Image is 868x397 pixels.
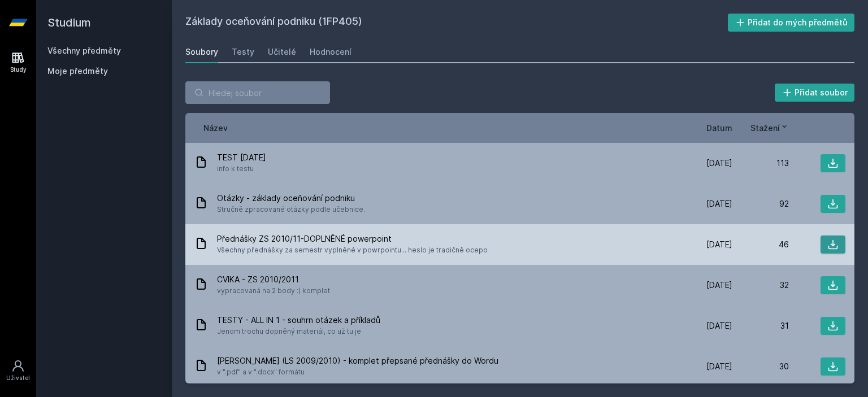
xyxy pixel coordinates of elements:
[203,122,228,134] button: Název
[2,45,34,80] a: Study
[185,41,218,63] a: Soubory
[217,204,365,215] span: Stručně zpracované otázky podle učebnice.
[732,320,789,331] div: 31
[217,326,380,337] span: Jenom trochu dopněný materiál, co už tu je
[10,66,27,74] div: Study
[706,320,732,331] span: [DATE]
[732,361,789,372] div: 30
[268,41,296,63] a: Učitelé
[185,46,218,58] div: Soubory
[232,46,254,58] div: Testy
[310,41,351,63] a: Hodnocení
[732,280,789,291] div: 32
[2,354,34,388] a: Uživatel
[732,239,789,250] div: 46
[217,315,380,326] span: TESTY - ALL IN 1 - souhrn otázek a příkladů
[217,193,365,204] span: Otázky - základy oceňování podniku
[47,66,108,77] span: Moje předměty
[185,81,330,104] input: Hledej soubor
[706,122,732,134] button: Datum
[775,84,855,102] button: Přidat soubor
[728,14,855,32] button: Přidat do mých předmětů
[706,198,732,210] span: [DATE]
[217,274,330,285] span: CVIKA - ZS 2010/2011
[217,245,488,256] span: Všechny přednášky za semestr vyplněné v powrpointu... heslo je tradičně ocepo
[217,233,488,245] span: Přednášky ZS 2010/11-DOPLNĚNÉ powerpoint
[750,122,780,134] span: Stažení
[185,14,728,32] h2: Základy oceňování podniku (1FP405)
[706,158,732,169] span: [DATE]
[232,41,254,63] a: Testy
[706,361,732,372] span: [DATE]
[310,46,351,58] div: Hodnocení
[217,285,330,296] span: vypracovaná na 2 body :) komplet
[217,152,266,163] span: TEST [DATE]
[750,122,789,134] button: Stažení
[732,198,789,210] div: 92
[6,374,30,382] div: Uživatel
[217,355,498,367] span: [PERSON_NAME] (LS 2009/2010) - komplet přepsané přednášky do Wordu
[217,367,498,378] span: v ".pdf" a v ".docx" formátu
[268,46,296,58] div: Učitelé
[706,280,732,291] span: [DATE]
[732,158,789,169] div: 113
[217,163,266,174] span: info k testu
[47,46,121,55] a: Všechny předměty
[706,239,732,250] span: [DATE]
